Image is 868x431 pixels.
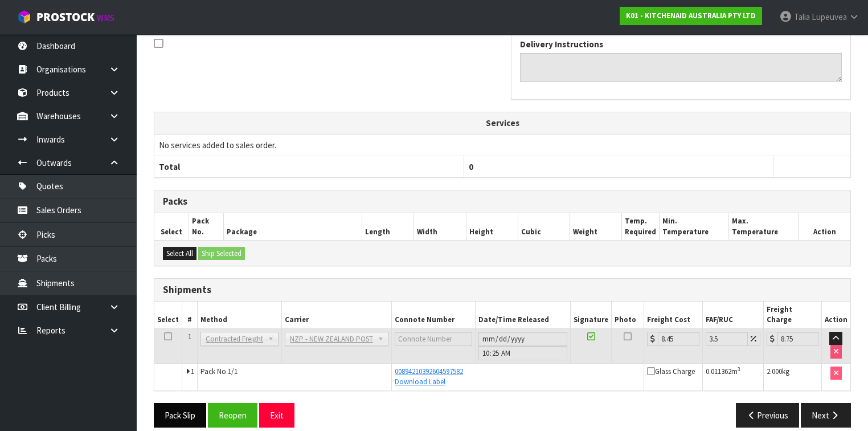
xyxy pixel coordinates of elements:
th: Carrier [282,302,392,328]
td: kg [763,363,821,390]
button: Ship Selected [198,247,245,261]
h3: Packs [163,196,842,207]
th: Freight Charge [763,302,821,328]
th: Method [198,302,282,328]
span: Lupeuvea [812,11,847,22]
th: Weight [570,213,622,240]
button: Previous [736,403,800,428]
th: Total [154,156,464,178]
label: Delivery Instructions [520,38,603,50]
a: 00894210392604597582 [395,367,463,376]
th: Select [154,302,182,328]
th: Freight Cost [644,302,702,328]
a: K01 - KITCHENAID AUSTRALIA PTY LTD [620,7,762,25]
th: Connote Number [392,302,476,328]
img: cube-alt.png [17,10,31,24]
small: WMS [97,13,114,23]
span: 0.011362 [706,367,731,376]
th: Width [414,213,466,240]
th: Length [362,213,414,240]
span: 1/1 [228,367,238,376]
th: Height [466,213,518,240]
input: Connote Number [395,332,472,346]
span: 1 [188,332,191,341]
span: 2.000 [767,367,782,376]
h3: Shipments [163,284,842,295]
input: Freight Cost [658,332,699,346]
th: Date/Time Released [476,302,571,328]
span: 0 [469,161,473,172]
sup: 3 [738,365,740,373]
button: Next [801,403,851,428]
td: Pack No. [198,363,392,390]
th: Select [154,213,189,240]
th: Photo [612,302,644,328]
th: Action [799,213,850,240]
span: NZP - NEW ZEALAND POST [290,332,373,346]
th: Temp. Required [622,213,660,240]
span: Contracted Freight [206,332,263,346]
button: Exit [259,403,294,428]
strong: K01 - KITCHENAID AUSTRALIA PTY LTD [626,11,756,21]
a: Download Label [395,377,445,387]
th: Cubic [518,213,570,240]
th: Services [154,112,850,134]
td: m [702,363,763,390]
th: Action [821,302,850,328]
th: # [182,302,198,328]
button: Reopen [208,403,257,428]
button: Select All [163,247,196,261]
th: Signature [571,302,612,328]
th: FAF/RUC [702,302,763,328]
th: Max. Temperature [729,213,799,240]
input: Freight Adjustment [706,332,748,346]
button: Pack Slip [154,403,206,428]
span: Talia [794,11,810,22]
th: Package [224,213,362,240]
td: No services added to sales order. [154,134,850,156]
span: 1 [191,367,194,376]
th: Min. Temperature [660,213,729,240]
input: Freight Charge [777,332,818,346]
span: Glass Charge [647,367,695,376]
th: Pack No. [189,213,224,240]
span: ProStock [36,10,95,25]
